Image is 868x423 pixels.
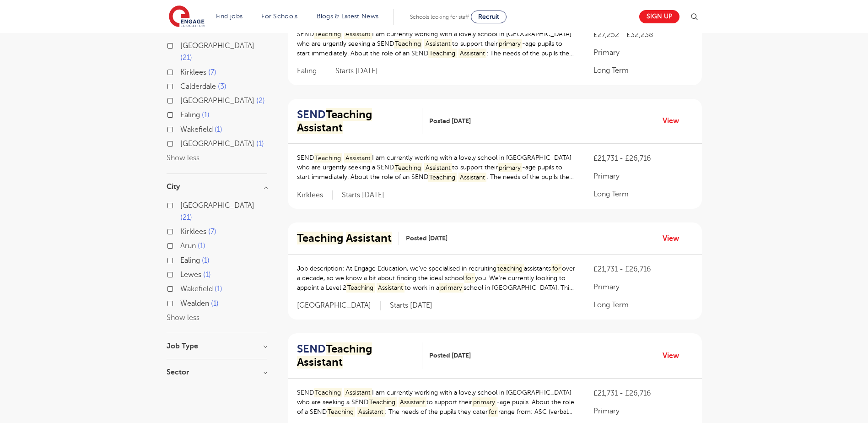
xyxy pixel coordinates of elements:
[180,125,213,134] span: Wakefield
[215,285,222,293] span: 1
[458,173,486,182] mark: Assistant
[180,256,200,265] span: Ealing
[406,233,447,243] span: Posted [DATE]
[424,163,452,173] mark: Assistant
[169,5,205,28] img: Engage Education
[198,242,205,250] span: 1
[180,42,254,50] span: [GEOGRAPHIC_DATA]
[218,82,226,91] span: 3
[256,140,264,148] span: 1
[180,299,209,308] span: Wealden
[208,228,216,236] span: 7
[297,342,415,369] h2: SEND
[167,369,267,376] h3: Sector
[498,39,523,49] mark: primary
[593,65,692,76] p: Long Term
[410,14,469,20] span: Schools looking for staff
[216,13,243,20] a: Find jobs
[180,68,186,74] input: Kirklees 7
[180,271,201,279] span: Lewes
[297,108,422,135] a: SENDTeaching Assistant
[297,108,415,135] h2: SEND
[180,285,186,291] input: Wakefield 1
[215,125,222,134] span: 1
[496,264,524,273] mark: teaching
[464,273,475,283] mark: for
[167,342,267,350] h3: Job Type
[663,233,686,244] a: View
[639,10,679,23] a: Sign up
[593,264,692,275] p: £21,731 - £26,716
[663,115,686,127] a: View
[297,232,399,245] a: Teaching Assistant
[180,256,186,262] input: Ealing 1
[180,285,213,293] span: Wakefield
[297,264,576,293] p: Job description: At Engage Education, we’ve specialised in recruiting assistants over a decade, s...
[424,39,452,49] mark: Assistant
[471,11,507,23] a: Recruit
[551,264,562,273] mark: for
[368,397,397,407] mark: Teaching
[297,121,343,134] mark: Assistant
[593,388,692,399] p: £21,731 - £26,716
[344,29,372,39] mark: Assistant
[428,173,457,182] mark: Teaching
[498,163,523,173] mark: primary
[314,29,343,39] mark: Teaching
[180,228,186,233] input: Kirklees 7
[180,299,186,305] input: Wealden 1
[180,213,192,222] span: 21
[478,13,499,20] span: Recruit
[180,201,254,210] span: [GEOGRAPHIC_DATA]
[180,111,200,119] span: Ealing
[203,271,211,279] span: 1
[180,42,186,48] input: [GEOGRAPHIC_DATA] 21
[314,153,343,163] mark: Teaching
[180,97,254,105] span: [GEOGRAPHIC_DATA]
[428,49,457,58] mark: Teaching
[335,66,378,76] p: Starts [DATE]
[593,29,692,40] p: £27,252 - £32,238
[261,13,297,20] a: For Schools
[180,201,186,207] input: [GEOGRAPHIC_DATA] 21
[326,342,372,355] mark: Teaching
[180,140,254,148] span: [GEOGRAPHIC_DATA]
[488,407,499,417] mark: for
[297,190,333,200] span: Kirklees
[180,68,206,76] span: Kirklees
[256,97,265,105] span: 2
[180,82,216,91] span: Calderdale
[180,82,186,88] input: Calderdale 3
[297,66,326,76] span: Ealing
[180,242,196,250] span: Arun
[429,351,471,360] span: Posted [DATE]
[297,29,576,58] p: SEND I am currently working with a lovely school in [GEOGRAPHIC_DATA] who are urgently seeking a ...
[326,108,372,121] mark: Teaching
[180,125,186,131] input: Wakefield 1
[593,47,692,58] p: Primary
[180,228,206,236] span: Kirklees
[202,256,210,265] span: 1
[344,153,372,163] mark: Assistant
[297,232,343,244] mark: Teaching
[180,111,186,117] input: Ealing 1
[344,388,372,397] mark: Assistant
[180,140,186,146] input: [GEOGRAPHIC_DATA] 1
[167,183,267,190] h3: City
[593,153,692,164] p: £21,731 - £26,716
[593,189,692,200] p: Long Term
[390,301,432,310] p: Starts [DATE]
[458,49,486,58] mark: Assistant
[346,232,392,244] mark: Assistant
[346,283,375,293] mark: Teaching
[593,171,692,182] p: Primary
[399,397,426,407] mark: Assistant
[357,407,385,417] mark: Assistant
[394,39,423,49] mark: Teaching
[167,314,199,322] button: Show less
[297,388,576,417] p: SEND I am currently working with a lovely school in [GEOGRAPHIC_DATA] who are seeking a SEND to s...
[593,282,692,293] p: Primary
[297,301,381,310] span: [GEOGRAPHIC_DATA]
[297,342,422,369] a: SENDTeaching Assistant
[167,154,199,162] button: Show less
